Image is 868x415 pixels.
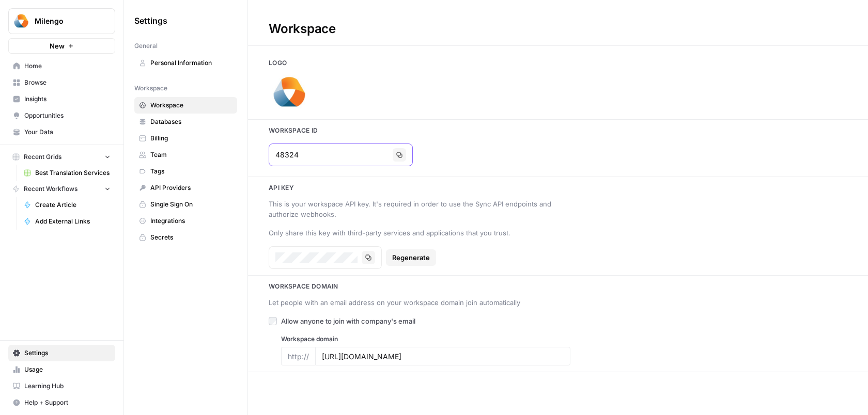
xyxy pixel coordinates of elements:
label: Workspace domain [281,334,570,344]
a: Tags [134,163,237,180]
a: Usage [8,361,115,378]
span: Your Data [24,127,111,137]
div: Let people with an email address on your workspace domain join automatically [269,297,558,308]
div: Workspace [248,21,357,37]
span: Recent Workflows [24,184,78,194]
a: Add External Links [19,213,115,230]
span: Single Sign On [150,200,233,209]
span: Add External Links [35,217,111,226]
a: Team [134,147,237,163]
a: Secrets [134,229,237,246]
h3: Logo [248,58,868,68]
span: Tags [150,167,233,176]
img: Milengo Logo [12,12,30,30]
span: Create Article [35,200,111,210]
a: Integrations [134,213,237,229]
span: Help + Support [24,398,111,407]
a: Personal Information [134,55,237,71]
h3: Workspace Domain [248,282,868,291]
h3: Api key [248,183,868,193]
span: Opportunities [24,111,111,120]
span: Insights [24,94,111,104]
div: http:// [281,347,315,365]
input: Allow anyone to join with company's email [269,317,277,325]
button: New [8,38,115,54]
span: General [134,41,158,51]
button: Help + Support [8,394,115,411]
a: Learning Hub [8,378,115,394]
span: Personal Information [150,58,233,68]
a: Insights [8,91,115,107]
span: Allow anyone to join with company's email [281,316,415,326]
h3: Workspace Id [248,126,868,135]
a: API Providers [134,180,237,196]
a: Home [8,58,115,74]
span: Learning Hub [24,381,111,391]
button: Recent Workflows [8,181,115,197]
button: Recent Grids [8,149,115,165]
a: Single Sign On [134,196,237,213]
span: Settings [24,348,111,358]
a: Opportunities [8,107,115,124]
a: Workspace [134,97,237,114]
button: Workspace: Milengo [8,8,115,34]
span: Browse [24,78,111,87]
img: Company Logo [269,72,310,113]
a: Best Translation Services [19,165,115,181]
button: Regenerate [386,249,436,266]
span: Milengo [35,16,97,26]
span: Home [24,61,111,71]
span: Recent Grids [24,152,61,162]
a: Browse [8,74,115,91]
span: Best Translation Services [35,168,111,178]
span: Secrets [150,233,233,242]
div: This is your workspace API key. It's required in order to use the Sync API endpoints and authoriz... [269,199,558,219]
span: New [50,41,65,51]
span: Usage [24,365,111,374]
span: Settings [134,14,167,27]
span: Workspace [150,101,233,110]
span: Billing [150,134,233,143]
div: Only share this key with third-party services and applications that you trust. [269,228,558,238]
a: Databases [134,114,237,130]
span: Workspace [134,84,167,93]
span: Databases [150,117,233,126]
a: Create Article [19,197,115,213]
span: API Providers [150,183,233,193]
a: Billing [134,130,237,147]
span: Regenerate [392,252,430,263]
span: Team [150,150,233,159]
a: Settings [8,345,115,361]
span: Integrations [150,216,233,226]
a: Your Data [8,124,115,140]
